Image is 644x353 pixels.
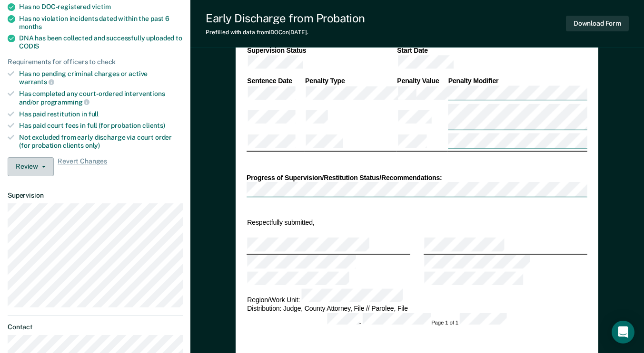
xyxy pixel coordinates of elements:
[8,58,183,66] div: Requirements for officers to check
[19,90,183,106] div: Has completed any court-ordered interventions and/or
[19,23,42,30] span: months
[8,191,183,200] dt: Supervision
[247,173,587,182] div: Progress of Supervision/Restitution Status/Recommendations:
[92,3,111,10] span: victim
[206,11,365,25] div: Early Discharge from Probation
[19,34,183,50] div: DNA has been collected and successfully uploaded to
[305,76,396,85] th: Penalty Type
[19,15,183,31] div: Has no violation incidents dated within the past 6
[206,29,365,36] div: Prefilled with data from IDOC on [DATE] .
[19,78,54,86] span: warrants
[566,16,629,31] button: Download Form
[19,122,183,130] div: Has paid court fees in full (for probation
[396,46,587,55] th: Start Date
[8,157,54,176] button: Review
[247,76,305,85] th: Sentence Date
[58,157,107,176] span: Revert Changes
[19,134,183,150] div: Not excluded from early discharge via court order (for probation clients
[40,98,89,106] span: programming
[142,122,165,129] span: clients)
[247,46,396,55] th: Supervision Status
[19,110,183,118] div: Has paid restitution in
[85,142,100,149] span: only)
[247,218,410,228] td: Respectfully submitted,
[8,323,183,331] dt: Contact
[89,110,99,118] span: full
[612,321,634,343] div: Open Intercom Messenger
[247,288,587,313] td: Region/Work Unit: Distribution: Judge, County Attorney, File // Parolee, File
[19,3,183,11] div: Has no DOC-registered
[448,76,588,85] th: Penalty Modifier
[19,42,39,50] span: CODIS
[19,70,183,86] div: Has no pending criminal charges or active
[396,76,447,85] th: Penalty Value
[327,314,507,327] div: - Page 1 of 1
